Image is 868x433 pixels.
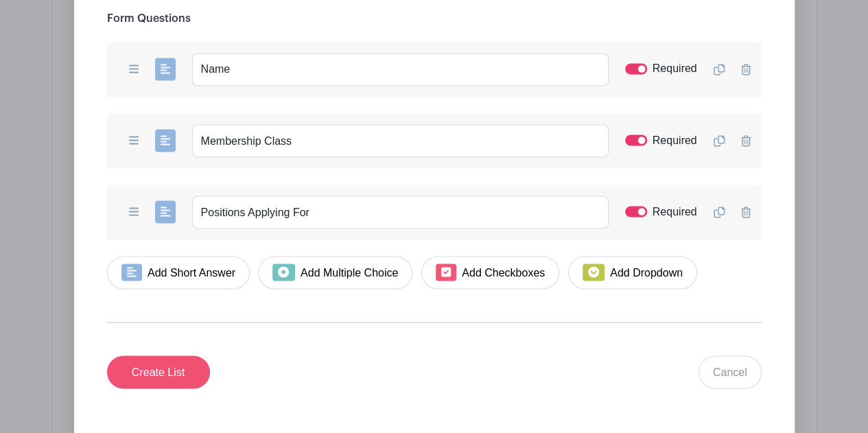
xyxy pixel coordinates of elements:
a: Add Checkboxes [421,256,559,289]
label: Required [653,203,697,220]
a: Cancel [699,355,762,388]
label: Required [653,60,697,77]
input: Create List [107,355,210,388]
a: Add Dropdown [568,256,697,289]
label: Required [653,132,697,148]
input: Type your Question [192,196,609,229]
input: Type your Question [192,124,609,157]
a: Add Short Answer [107,256,250,289]
input: Type your Question [192,53,609,86]
a: Add Multiple Choice [258,256,412,289]
h6: Form Questions [107,12,762,25]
